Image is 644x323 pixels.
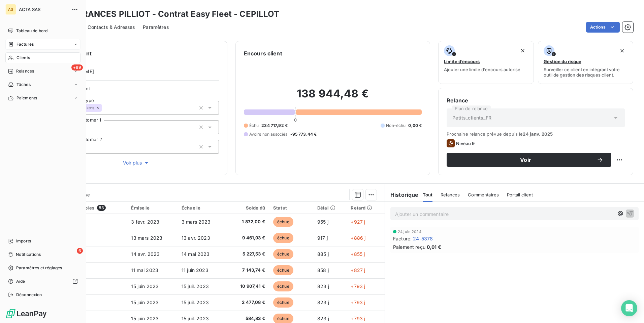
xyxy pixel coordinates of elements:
span: 24 janv. 2025 [523,131,553,137]
h6: Encours client [244,49,282,57]
div: Solde dû [231,205,265,211]
span: Voir [455,157,597,163]
span: 823 j [317,283,329,289]
span: 234 717,92 € [261,123,288,129]
span: 3 mars 2023 [182,219,211,225]
img: Logo LeanPay [5,308,47,319]
span: -95 773,44 € [290,131,317,137]
span: +827 j [351,267,365,273]
span: 823 j [317,316,329,321]
span: Portail client [507,192,533,197]
span: Limite d’encours [444,59,480,64]
span: Commentaires [468,192,499,197]
div: Open Intercom Messenger [621,300,637,316]
span: 13 avr. 2023 [182,235,210,241]
div: Statut [273,205,309,211]
span: Propriétés Client [54,86,219,95]
span: Surveiller ce client en intégrant votre outil de gestion des risques client. [544,67,627,78]
span: Voir plus [123,159,150,166]
span: Imports [16,238,31,244]
span: Clients [17,55,30,61]
span: Facture : [393,235,412,242]
span: Relances [441,192,460,197]
span: 24 juin 2024 [398,230,421,234]
span: Contacts & Adresses [88,24,135,31]
span: 15 juin 2023 [131,299,159,305]
span: 955 j [317,219,328,225]
span: 11 juin 2023 [182,267,208,273]
span: échue [273,265,293,275]
span: 0,00 € [408,123,422,129]
span: 885 j [317,251,329,257]
span: Non-échu [386,123,406,129]
button: Voir plus [54,159,219,167]
span: +793 j [351,316,365,321]
span: +99 [71,64,83,71]
span: +793 j [351,299,365,305]
span: 917 j [317,235,328,241]
span: 858 j [317,267,329,273]
span: Aide [16,278,25,284]
div: Échue le [182,205,223,211]
span: 5 227,53 € [231,251,265,258]
h6: Relance [447,96,625,104]
span: Niveau 9 [456,141,475,146]
span: Paramètres [143,24,169,31]
span: 9 461,93 € [231,235,265,241]
span: 0 [294,117,297,123]
span: 11 mai 2023 [131,267,158,273]
span: 14 avr. 2023 [131,251,160,257]
div: Pièces comptables [52,205,123,211]
span: 1 872,00 € [231,219,265,225]
span: 24-5378 [413,235,433,242]
span: 15 juil. 2023 [182,316,209,321]
span: Paramètres et réglages [16,265,62,271]
span: Ajouter une limite d’encours autorisé [444,67,520,72]
h2: 138 944,48 € [244,87,422,107]
span: 7 143,74 € [231,267,265,274]
span: Échu [249,123,259,129]
h6: Historique [385,191,419,199]
span: 13 mars 2023 [131,235,162,241]
button: Gestion du risqueSurveiller ce client en intégrant votre outil de gestion des risques client. [538,41,633,84]
button: Actions [586,22,620,33]
span: Petits_clients_FR [452,114,491,121]
div: Délai [317,205,343,211]
span: 10 907,41 € [231,283,265,290]
span: +886 j [351,235,365,241]
span: Prochaine relance prévue depuis le [447,131,625,137]
span: 14 mai 2023 [182,251,210,257]
span: Tout [423,192,433,197]
input: Ajouter une valeur [102,105,107,111]
h6: Informations client [41,49,219,57]
span: Tableau de bord [16,28,47,34]
span: 823 j [317,299,329,305]
span: échue [273,233,293,243]
span: 15 juin 2023 [131,283,159,289]
span: Déconnexion [16,292,42,298]
span: 6 [77,248,83,254]
span: Relances [16,68,34,74]
span: 15 juin 2023 [131,316,159,321]
span: échue [273,217,293,227]
span: 3 févr. 2023 [131,219,159,225]
button: Limite d’encoursAjouter une limite d’encours autorisé [438,41,534,84]
span: +927 j [351,219,365,225]
span: 83 [97,205,106,211]
span: Tâches [17,82,31,88]
span: échue [273,297,293,308]
span: 584,83 € [231,315,265,322]
button: Voir [447,153,611,167]
div: AS [5,4,16,15]
span: échue [273,281,293,291]
span: 15 juil. 2023 [182,283,209,289]
a: Aide [5,276,80,287]
span: +855 j [351,251,365,257]
h3: ASSURANCES PILLIOT - Contrat Easy Fleet - CEPILLOT [59,8,280,20]
span: +793 j [351,283,365,289]
span: ACTA SAS [19,7,67,12]
span: échue [273,249,293,259]
span: Factures [17,41,34,47]
span: 0,01 € [427,243,441,250]
div: Retard [351,205,381,211]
